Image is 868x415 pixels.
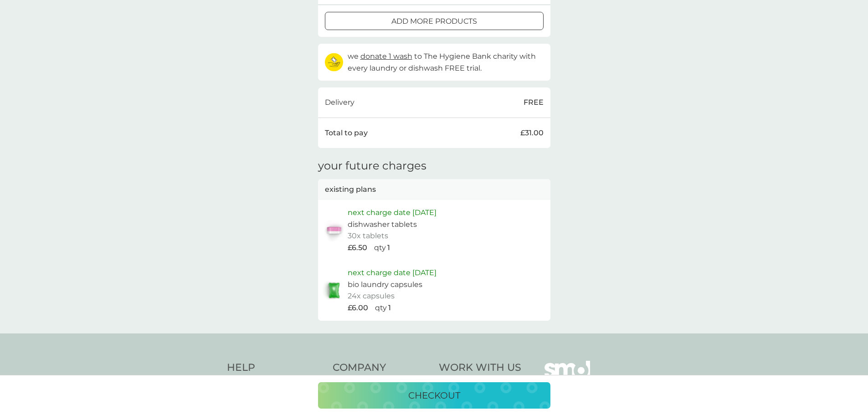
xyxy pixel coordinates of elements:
[348,230,388,242] p: 30x tablets
[333,361,430,375] h4: Company
[348,267,437,279] p: next charge date [DATE]
[391,15,477,27] p: add more products
[387,242,390,254] p: 1
[408,388,460,403] p: checkout
[348,302,368,314] p: £6.00
[360,52,412,61] span: donate 1 wash
[388,302,391,314] p: 1
[374,242,386,254] p: qty
[227,361,324,375] h4: Help
[348,290,395,302] p: 24x capsules
[325,12,544,30] button: add more products
[520,127,544,139] p: £31.00
[375,302,387,314] p: qty
[348,51,544,74] p: we to The Hygiene Bank charity with every laundry or dishwash FREE trial.
[439,361,521,375] h4: Work With Us
[325,184,376,195] p: existing plans
[325,127,368,139] p: Total to pay
[348,219,417,231] p: dishwasher tablets
[524,97,544,108] p: FREE
[325,97,354,108] p: Delivery
[318,159,426,173] h3: your future charges
[348,279,422,291] p: bio laundry capsules
[318,382,550,409] button: checkout
[544,361,590,392] img: smol
[348,207,437,219] p: next charge date [DATE]
[348,242,367,254] p: £6.50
